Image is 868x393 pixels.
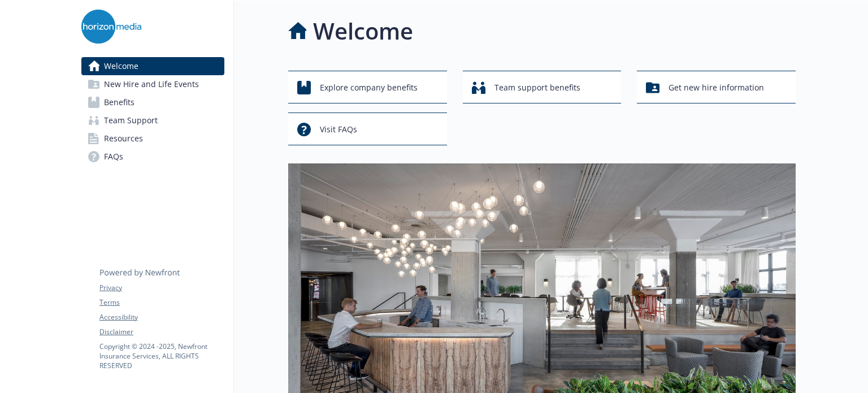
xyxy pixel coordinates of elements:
span: Explore company benefits [320,77,418,98]
a: Terms [99,297,224,308]
span: Benefits [104,93,134,111]
a: Resources [81,129,224,148]
a: Team Support [81,111,224,129]
span: New Hire and Life Events [104,75,199,93]
a: Benefits [81,93,224,111]
span: Welcome [104,57,138,75]
span: Team Support [104,111,158,129]
a: New Hire and Life Events [81,75,224,93]
a: Privacy [99,283,224,293]
a: FAQs [81,148,224,166]
h1: Welcome [313,14,413,48]
button: Explore company benefits [288,71,447,103]
a: Welcome [81,57,224,75]
span: Get new hire information [669,77,764,98]
p: Copyright © 2024 - 2025 , Newfront Insurance Services, ALL RIGHTS RESERVED [99,342,224,370]
button: Get new hire information [637,71,796,103]
span: FAQs [104,148,123,166]
a: Accessibility [99,312,224,322]
span: Resources [104,129,143,148]
span: Visit FAQs [320,119,357,140]
span: Team support benefits [494,77,580,98]
a: Disclaimer [99,327,224,337]
button: Visit FAQs [288,113,447,145]
button: Team support benefits [463,71,622,103]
